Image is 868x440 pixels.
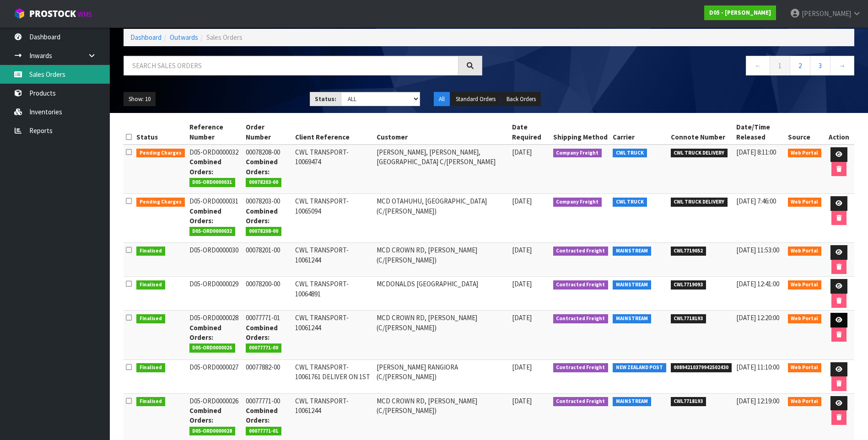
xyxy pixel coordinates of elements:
[293,277,374,311] td: CWL TRANSPORT-10064891
[736,197,776,205] span: [DATE] 7:46:00
[246,178,281,187] span: 00078203-00
[315,95,336,103] strong: Status:
[293,243,374,277] td: CWL TRANSPORT-10061244
[671,397,706,406] span: CWL7718193
[553,149,602,158] span: Company Freight
[613,198,647,207] span: CWL TRUCK
[770,56,790,75] a: 1
[551,120,611,145] th: Shipping Method
[671,149,728,158] span: CWL TRUCK DELIVERY
[671,198,728,207] span: CWL TRUCK DELIVERY
[553,363,609,372] span: Contracted Freight
[243,120,293,145] th: Order Number
[374,243,510,277] td: MCD CROWN RD, [PERSON_NAME] (C/[PERSON_NAME])
[512,313,532,322] span: [DATE]
[243,360,293,393] td: 00077882-00
[243,145,293,194] td: 00078208-00
[293,360,374,393] td: CWL TRANSPORT-10061761 DELIVER ON 1ST
[736,363,779,371] span: [DATE] 11:10:00
[189,227,236,236] span: D05-ORD0000032
[790,56,810,75] a: 2
[802,9,851,18] span: [PERSON_NAME]
[746,56,770,75] a: ←
[136,149,185,158] span: Pending Charges
[206,33,243,42] span: Sales Orders
[293,120,374,145] th: Client Reference
[734,120,785,145] th: Date/Time Released
[613,397,651,406] span: MAINSTREAM
[374,277,510,311] td: MCDONALDS [GEOGRAPHIC_DATA]
[136,314,165,323] span: Finalised
[512,397,532,405] span: [DATE]
[788,397,822,406] span: Web Portal
[243,277,293,311] td: 00078200-00
[187,277,244,311] td: D05-ORD0000029
[243,311,293,360] td: 00077771-01
[187,243,244,277] td: D05-ORD0000030
[434,92,450,107] button: All
[671,314,706,323] span: CWL7718193
[512,197,532,205] span: [DATE]
[613,363,666,372] span: NEW ZEALAND POST
[170,33,198,42] a: Outwards
[613,280,651,290] span: MAINSTREAM
[824,120,854,145] th: Action
[788,149,822,158] span: Web Portal
[14,8,25,19] img: cube-alt.png
[187,120,244,145] th: Reference Number
[136,363,165,372] span: Finalised
[246,406,278,424] strong: Combined Orders:
[136,397,165,406] span: Finalised
[613,247,651,256] span: MAINSTREAM
[374,145,510,194] td: [PERSON_NAME], [PERSON_NAME], [GEOGRAPHIC_DATA] C/[PERSON_NAME]
[136,198,185,207] span: Pending Charges
[610,120,669,145] th: Carrier
[736,313,779,322] span: [DATE] 12:20:00
[671,247,706,256] span: CWL7719052
[736,246,779,254] span: [DATE] 11:53:00
[512,246,532,254] span: [DATE]
[78,10,92,19] small: WMS
[134,120,187,145] th: Status
[189,427,236,436] span: D05-ORD0000028
[512,148,532,156] span: [DATE]
[512,363,532,371] span: [DATE]
[189,157,221,176] strong: Combined Orders:
[669,120,734,145] th: Connote Number
[246,207,278,225] strong: Combined Orders:
[374,311,510,360] td: MCD CROWN RD, [PERSON_NAME] (C/[PERSON_NAME])
[613,149,647,158] span: CWL TRUCK
[671,363,732,372] span: 00894210379942502430
[736,148,776,156] span: [DATE] 8:11:00
[613,314,651,323] span: MAINSTREAM
[189,207,221,225] strong: Combined Orders:
[553,247,609,256] span: Contracted Freight
[553,198,602,207] span: Company Freight
[187,145,244,194] td: D05-ORD0000032
[374,120,510,145] th: Customer
[788,198,822,207] span: Web Portal
[136,247,165,256] span: Finalised
[553,397,609,406] span: Contracted Freight
[246,427,281,436] span: 00077771-01
[501,92,541,107] button: Back Orders
[29,8,76,20] span: ProStock
[124,56,458,75] input: Search sales orders
[189,406,221,424] strong: Combined Orders:
[293,194,374,243] td: CWL TRANSPORT-10065094
[243,194,293,243] td: 00078203-00
[736,279,779,288] span: [DATE] 12:41:00
[124,92,156,107] button: Show: 10
[496,56,855,78] nav: Page navigation
[243,243,293,277] td: 00078201-00
[246,157,278,176] strong: Combined Orders:
[130,33,162,42] a: Dashboard
[293,311,374,360] td: CWL TRANSPORT-10061244
[510,120,551,145] th: Date Required
[374,360,510,393] td: [PERSON_NAME] RANGIORA (C/[PERSON_NAME])
[786,120,824,145] th: Source
[187,360,244,393] td: D05-ORD0000027
[709,9,771,16] strong: D05 - [PERSON_NAME]
[187,194,244,243] td: D05-ORD0000031
[246,227,281,236] span: 00078208-00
